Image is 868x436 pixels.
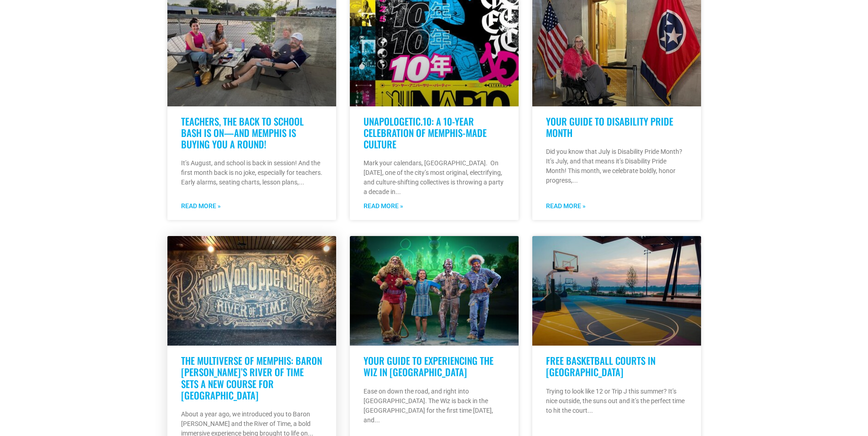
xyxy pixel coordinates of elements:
[181,114,304,151] a: Teachers, the Back to School Bash Is On—And Memphis Is Buying You A Round!
[546,387,687,415] p: Trying to look like 12 or Trip J this summer? It’s nice outside, the suns out and it’s the perfec...
[364,201,403,211] a: Read more about UNAPOLOGETIC.10: A 10-Year Celebration of Memphis-Made Culture
[181,353,322,402] a: The Multiverse of Memphis: Baron [PERSON_NAME]’s River of Time Sets a New Course for [GEOGRAPHIC_...
[364,387,505,425] p: Ease on down the road, and right into [GEOGRAPHIC_DATA]. The Wiz is back in the [GEOGRAPHIC_DATA]...
[532,236,701,346] a: Free outdoor basketball court with colorful geometric patterns inspired by Memphis design, situat...
[167,236,336,346] a: A mural reads "The Adventures of Baron Von Opperbean and the River of Time" with ornate lettering...
[546,353,655,379] a: Free Basketball Courts in [GEOGRAPHIC_DATA]
[364,114,487,151] a: UNAPOLOGETIC.10: A 10-Year Celebration of Memphis-Made Culture
[546,201,586,211] a: Read more about Your Guide to Disability Pride Month
[364,353,494,379] a: Your Guide to Experiencing The Wiz in [GEOGRAPHIC_DATA]
[546,114,673,140] a: Your Guide to Disability Pride Month
[546,147,687,185] p: Did you know that July is Disability Pride Month? It’s July, and that means it’s Disability Pride...
[350,236,519,346] a: Four actors in colorful costumes pose on stage in front of a green, whimsical backdrop resembling...
[181,158,322,187] p: It’s August, and school is back in session! And the first month back is no joke, especially for t...
[364,158,505,197] p: Mark your calendars, [GEOGRAPHIC_DATA]. On [DATE], one of the city’s most original, electrifying,...
[181,201,221,211] a: Read more about Teachers, the Back to School Bash Is On—And Memphis Is Buying You A Round!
